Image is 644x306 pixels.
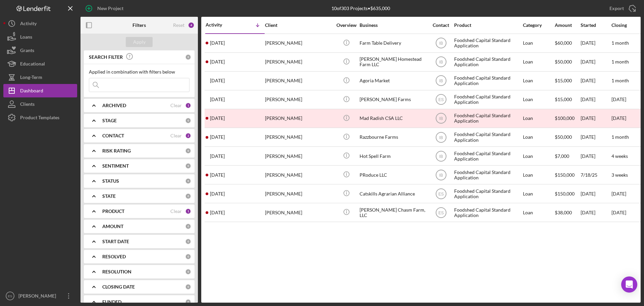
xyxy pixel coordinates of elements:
text: ES [438,97,443,102]
b: Filters [132,23,146,28]
div: [PERSON_NAME] Homestead Farm LLC [360,53,427,71]
b: START DATE [102,239,129,244]
div: PRoduce LLC [360,166,427,184]
div: $150,000 [555,185,580,203]
div: $60,000 [555,34,580,52]
div: Foodshed Capital Standard Application [454,185,521,203]
div: [DATE] [581,53,611,71]
div: Activity [20,17,37,32]
div: Foodshed Capital Standard Application [454,204,521,221]
div: Long-Term [20,71,42,86]
div: 0 [185,54,191,60]
div: 2 [185,133,191,139]
div: Started [581,23,611,28]
div: 7/18/25 [581,166,611,184]
button: Dashboard [3,84,77,97]
div: Open Intercom Messenger [621,276,637,293]
div: 10 of 303 Projects • $635,000 [331,6,390,11]
time: 2025-07-18 15:52 [210,172,225,178]
div: [PERSON_NAME] [265,166,332,184]
div: Loan [523,34,554,52]
div: Grants [20,44,34,59]
div: Reset [173,23,184,28]
b: CONTACT [102,133,124,138]
b: CLOSING DATE [102,284,135,290]
time: 1 month [611,40,629,46]
div: Activity [206,22,235,28]
div: [PERSON_NAME] [265,110,332,127]
button: New Project [80,2,130,15]
div: Loan [523,91,554,108]
div: [DATE] [581,147,611,165]
div: $50,000 [555,53,580,71]
div: Loan [523,128,554,146]
div: Overview [334,23,359,28]
div: $7,000 [555,147,580,165]
button: Long-Term [3,71,77,84]
div: [PERSON_NAME] [265,147,332,165]
time: 2025-08-05 13:25 [210,116,225,121]
text: IB [439,154,443,159]
div: Export [609,2,624,15]
a: Clients [3,97,77,111]
time: 2025-08-13 17:50 [210,40,225,46]
div: [DATE] [581,34,611,52]
div: [PERSON_NAME] [265,185,332,203]
div: Foodshed Capital Standard Application [454,53,521,71]
div: $38,000 [555,204,580,221]
div: Apply [133,37,146,47]
div: 0 [185,178,191,184]
div: [DATE] [581,91,611,108]
div: 0 [185,269,191,275]
time: 2025-05-16 20:14 [210,191,225,196]
button: Activity [3,17,77,30]
div: Catskills Agrarian Alliance [360,185,427,203]
div: 1 [185,102,191,108]
div: Razzbourne Farms [360,128,427,146]
div: Loan [523,204,554,221]
div: Contact [428,23,453,28]
div: [PERSON_NAME] [265,91,332,108]
time: 4 weeks [611,153,628,159]
div: 0 [185,163,191,169]
div: Business [360,23,427,28]
div: 0 [185,254,191,260]
time: 2025-07-31 00:09 [210,154,225,159]
b: FUNDED [102,299,121,305]
div: Dashboard [20,84,43,99]
text: ES [438,210,443,215]
b: STAGE [102,118,117,123]
b: PRODUCT [102,209,124,214]
time: [DATE] [611,191,626,196]
div: Agoria Market [360,72,427,90]
div: 0 [185,238,191,245]
div: 0 [185,118,191,124]
div: Mad Radish CSA LLC [360,110,427,127]
div: $150,000 [555,166,580,184]
div: Loan [523,147,554,165]
div: [PERSON_NAME] [265,128,332,146]
time: 2025-08-01 20:28 [210,134,225,140]
time: 1 month [611,78,629,83]
a: Educational [3,57,77,71]
div: New Project [97,2,123,15]
time: 2025-08-05 18:11 [210,97,225,102]
div: Loan [523,185,554,203]
time: 2025-04-21 18:32 [210,210,225,215]
div: [DATE] [581,72,611,90]
div: [DATE] [581,110,611,127]
text: IB [439,41,443,46]
div: 0 [185,193,191,199]
time: 2025-08-07 17:51 [210,59,225,64]
time: [DATE] [611,96,626,102]
div: Hot Spell Farm [360,147,427,165]
b: RISK RATING [102,148,131,154]
time: 3 weeks [611,172,628,178]
div: 0 [185,299,191,305]
b: ARCHIVED [102,103,126,108]
div: Client [265,23,332,28]
div: $50,000 [555,128,580,146]
div: Amount [555,23,580,28]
